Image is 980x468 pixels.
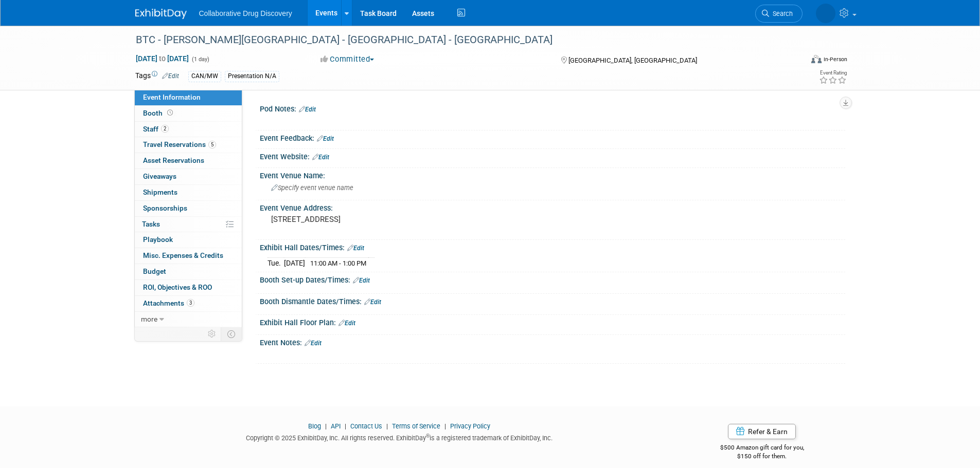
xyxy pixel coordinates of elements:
[350,422,382,430] a: Contact Us
[811,55,822,63] img: Format-Inperson.png
[260,335,845,348] div: Event Notes:
[135,201,242,216] a: Sponsorships
[143,93,201,101] span: Event Information
[221,327,242,341] td: Toggle Event Tabs
[310,259,366,267] span: 11:00 AM - 1:00 PM
[143,188,177,196] span: Shipments
[442,422,449,430] span: |
[161,125,169,133] span: 2
[143,172,176,180] span: Giveaways
[225,71,279,82] div: Presentation N/A
[308,422,321,430] a: Blog
[143,267,166,275] span: Budget
[143,251,223,259] span: Misc. Expenses & Credits
[816,4,835,23] img: Juan Gijzelaar
[208,141,216,148] span: 5
[165,109,175,117] span: Booth not reserved yet
[323,422,329,430] span: |
[317,54,378,65] button: Committed
[426,433,430,439] sup: ®
[135,122,242,137] a: Staff2
[384,422,390,430] span: |
[143,204,187,212] span: Sponsorships
[260,315,845,328] div: Exhibit Hall Floor Plan:
[392,422,440,430] a: Terms of Service
[364,298,381,306] a: Edit
[199,9,292,17] span: Collaborative Drug Discovery
[135,232,242,248] a: Playbook
[188,71,221,82] div: CAN/MW
[135,296,242,311] a: Attachments3
[135,312,242,327] a: more
[162,72,179,80] a: Edit
[312,154,329,161] a: Edit
[353,277,370,284] a: Edit
[135,431,664,443] div: Copyright © 2025 ExhibitDay, Inc. All rights reserved. ExhibitDay is a registered trademark of Ex...
[143,156,204,164] span: Asset Reservations
[143,109,175,117] span: Booth
[450,422,490,430] a: Privacy Policy
[260,294,845,307] div: Booth Dismantle Dates/Times:
[143,299,194,307] span: Attachments
[305,340,322,347] a: Edit
[135,54,189,63] span: [DATE] [DATE]
[143,283,212,291] span: ROI, Objectives & ROO
[143,125,169,133] span: Staff
[342,422,349,430] span: |
[728,424,796,439] a: Refer & Earn
[271,184,353,192] span: Specify event venue name
[157,54,167,63] span: to
[135,153,242,169] a: Asset Reservations
[260,101,845,115] div: Pod Notes:
[299,106,316,113] a: Edit
[679,452,845,461] div: $150 off for them.
[260,149,845,162] div: Event Website:
[260,200,845,213] div: Event Venue Address:
[679,437,845,460] div: $500 Amazon gift card for you,
[187,299,194,307] span: 3
[338,320,355,327] a: Edit
[135,137,242,153] a: Travel Reservations5
[142,220,160,228] span: Tasks
[347,245,364,252] a: Edit
[135,217,242,232] a: Tasks
[135,169,242,184] a: Giveaways
[135,248,242,264] a: Misc. Expenses & Credits
[141,315,157,323] span: more
[135,185,242,200] a: Shipments
[568,57,697,64] span: [GEOGRAPHIC_DATA], [GEOGRAPHIC_DATA]
[268,257,284,268] td: Tue.
[755,5,803,23] a: Search
[135,70,179,82] td: Tags
[132,31,787,49] div: BTC - [PERSON_NAME][GEOGRAPHIC_DATA] - [GEOGRAPHIC_DATA] - [GEOGRAPHIC_DATA]
[135,280,242,295] a: ROI, Objectives & ROO
[317,135,334,142] a: Edit
[203,327,221,341] td: Personalize Event Tab Strip
[271,215,492,224] pre: [STREET_ADDRESS]
[769,10,793,17] span: Search
[823,55,847,63] div: In-Person
[284,257,305,268] td: [DATE]
[143,140,216,148] span: Travel Reservations
[135,9,187,19] img: ExhibitDay
[260,272,845,286] div: Booth Set-up Dates/Times:
[143,235,173,244] span: Playbook
[260,168,845,181] div: Event Venue Name:
[331,422,341,430] a: API
[135,90,242,105] a: Event Information
[260,240,845,253] div: Exhibit Hall Dates/Times:
[135,264,242,279] a: Budget
[819,70,847,76] div: Event Rating
[191,56,209,63] span: (1 day)
[742,53,848,69] div: Event Format
[135,106,242,121] a: Booth
[260,130,845,144] div: Event Feedback:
